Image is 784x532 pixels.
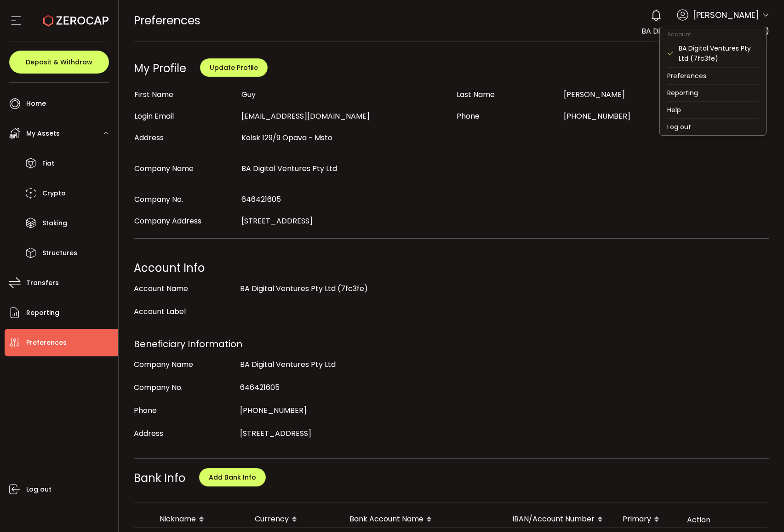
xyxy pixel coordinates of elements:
span: 646421605 [240,382,280,393]
span: First Name [134,89,173,100]
button: Add Bank Info [199,468,266,486]
div: My Profile [134,61,186,76]
span: BA Digital Ventures Pty Ltd (7fc3fe) [240,283,368,294]
span: BA Digital Ventures Pty Ltd [241,163,337,174]
div: Primary [615,512,680,527]
span: 646421605 [241,194,281,205]
span: Structures [42,246,77,260]
span: Log out [26,483,52,496]
button: Update Profile [200,58,268,77]
span: [PERSON_NAME] [693,9,759,21]
li: Preferences [660,68,766,84]
span: Home [26,97,46,110]
span: Preferences [26,336,67,349]
div: Nickname [152,512,247,527]
span: Company Address [134,216,201,226]
span: Deposit & Withdraw [26,59,92,65]
span: [PHONE_NUMBER] [564,111,630,121]
div: Phone [134,401,235,420]
span: Guy [241,89,256,100]
span: Staking [42,217,67,230]
span: Reporting [26,306,59,320]
span: Preferences [134,12,200,29]
span: Last Name [457,89,495,100]
li: Log out [660,119,766,135]
span: Account [660,30,698,38]
span: Add Bank Info [209,473,256,482]
span: Company Name [134,163,194,174]
button: Deposit & Withdraw [9,51,109,74]
span: BA Digital Ventures Pty Ltd (7fc3fe) [641,26,769,36]
div: Account Info [134,259,770,277]
div: Account Name [134,280,235,298]
span: Kolsk 129/9 Opava - Msto [241,132,332,143]
span: Bank Info [134,470,185,486]
div: IBAN/Account Number [505,512,615,527]
span: [STREET_ADDRESS] [241,216,313,226]
span: [EMAIL_ADDRESS][DOMAIN_NAME] [241,111,370,121]
div: Account Label [134,303,235,321]
div: Currency [247,512,342,527]
span: [PHONE_NUMBER] [240,405,307,416]
div: BA Digital Ventures Pty Ltd (7fc3fe) [679,43,759,63]
li: Help [660,102,766,118]
div: Action [680,515,767,525]
span: Company No. [134,194,183,205]
span: Update Profile [210,63,258,72]
div: Beneficiary Information [134,335,770,353]
div: Address [134,424,235,443]
div: Company Name [134,355,235,374]
span: [PERSON_NAME] [564,89,625,100]
div: Bank Account Name [342,512,505,527]
li: Reporting [660,85,766,101]
span: Login Email [134,111,174,121]
span: BA Digital Ventures Pty Ltd [240,359,336,370]
div: Company No. [134,378,235,397]
span: My Assets [26,127,60,140]
span: Fiat [42,157,54,170]
span: Address [134,132,164,143]
span: Crypto [42,187,66,200]
iframe: Chat Widget [738,488,784,532]
span: [STREET_ADDRESS] [240,428,311,439]
span: Transfers [26,276,59,290]
span: Phone [457,111,480,121]
div: Widget de chat [738,488,784,532]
